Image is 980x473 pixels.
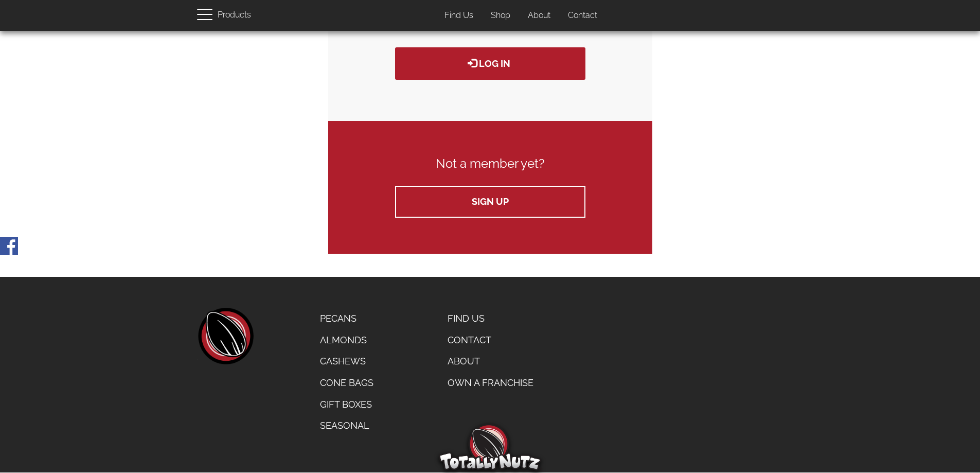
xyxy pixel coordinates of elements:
a: Sign up [395,186,585,218]
a: Own a Franchise [440,372,541,394]
a: Contact [560,6,605,26]
a: home [197,308,254,364]
span: Products [218,8,251,23]
img: Totally Nutz Logo [439,424,542,470]
a: About [440,351,541,372]
a: About [520,6,558,26]
a: Gift Boxes [312,394,381,415]
a: Find Us [440,308,541,329]
a: Cone Bags [312,372,381,394]
button: Log in [395,47,585,80]
a: Seasonal [312,415,381,436]
h3: Not a member yet? [395,157,585,170]
a: Contact [440,329,541,351]
a: Pecans [312,308,381,329]
a: Shop [483,6,518,26]
a: Find Us [437,6,481,26]
a: Cashews [312,351,381,372]
a: Almonds [312,329,381,351]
